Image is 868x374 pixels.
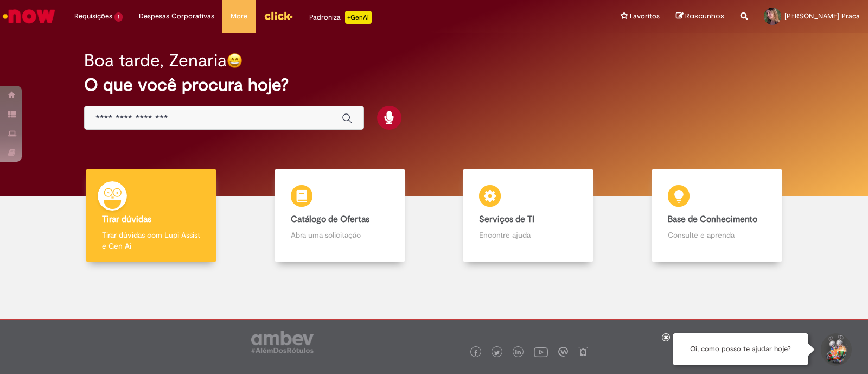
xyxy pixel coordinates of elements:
[685,11,724,21] span: Rascunhos
[57,169,246,263] a: Tirar dúvidas Tirar dúvidas com Lupi Assist e Gen Ai
[494,350,500,356] img: logo_footer_twitter.png
[784,11,860,21] span: [PERSON_NAME] Praca
[84,51,227,70] h2: Boa tarde, Zenaria
[668,214,757,225] b: Base de Conhecimento
[309,11,372,24] div: Padroniza
[74,11,112,22] span: Requisições
[231,11,247,22] span: More
[473,350,478,356] img: logo_footer_facebook.png
[246,169,435,263] a: Catálogo de Ofertas Abra uma solicitação
[534,345,548,359] img: logo_footer_youtube.png
[630,11,660,22] span: Favoritos
[558,347,568,357] img: logo_footer_workplace.png
[623,169,812,263] a: Base de Conhecimento Consulte e aprenda
[479,230,577,240] p: Encontre ajuda
[251,331,314,353] img: logo_footer_ambev_rotulo_gray.png
[264,8,293,24] img: click_logo_yellow_360x200.png
[227,53,242,68] img: happy-face.png
[102,230,200,251] p: Tirar dúvidas com Lupi Assist e Gen Ai
[345,11,372,24] p: +GenAi
[434,169,623,263] a: Serviços de TI Encontre ajuda
[102,214,151,225] b: Tirar dúvidas
[515,350,521,356] img: logo_footer_linkedin.png
[578,347,588,357] img: logo_footer_naosei.png
[479,214,534,225] b: Serviços de TI
[114,12,123,22] span: 1
[139,11,214,22] span: Despesas Corporativas
[673,333,808,365] div: Oi, como posso te ajudar hoje?
[676,11,724,22] a: Rascunhos
[1,5,57,27] img: ServiceNow
[819,333,852,366] button: Iniciar Conversa de Suporte
[291,230,389,240] p: Abra uma solicitação
[84,75,784,94] h2: O que você procura hoje?
[291,214,369,225] b: Catálogo de Ofertas
[668,230,766,240] p: Consulte e aprenda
